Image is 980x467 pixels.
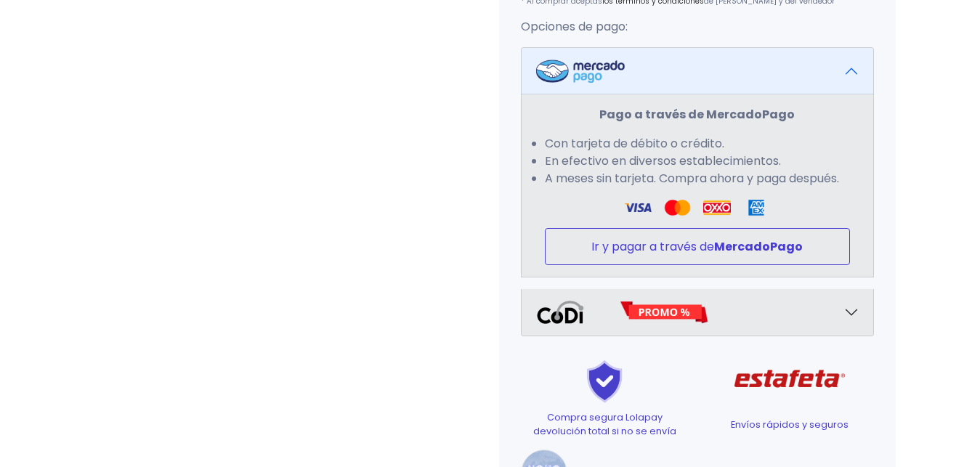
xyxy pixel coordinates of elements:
img: Visa Logo [663,199,691,216]
li: A meses sin tarjeta. Compra ahora y paga después. [545,170,850,187]
img: Shield [554,360,655,403]
button: Ir y pagar a través deMercadoPago [545,228,850,265]
img: Mercadopago Logo [536,60,625,83]
img: Codi Logo [536,301,585,324]
li: Con tarjeta de débito o crédito. [545,135,850,153]
p: Envíos rápidos y seguros [706,418,874,431]
p: Opciones de pago: [521,18,874,36]
p: Compra segura Lolapay devolución total si no se envía [521,410,689,438]
strong: MercadoPago [714,238,803,255]
img: Estafeta Logo [723,348,857,410]
strong: Pago a través de MercadoPago [599,106,795,123]
img: Oxxo Logo [703,199,731,216]
img: Amex Logo [742,199,770,216]
li: En efectivo en diversos establecimientos. [545,153,850,170]
img: Promo [620,301,709,324]
img: Visa Logo [624,199,652,216]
